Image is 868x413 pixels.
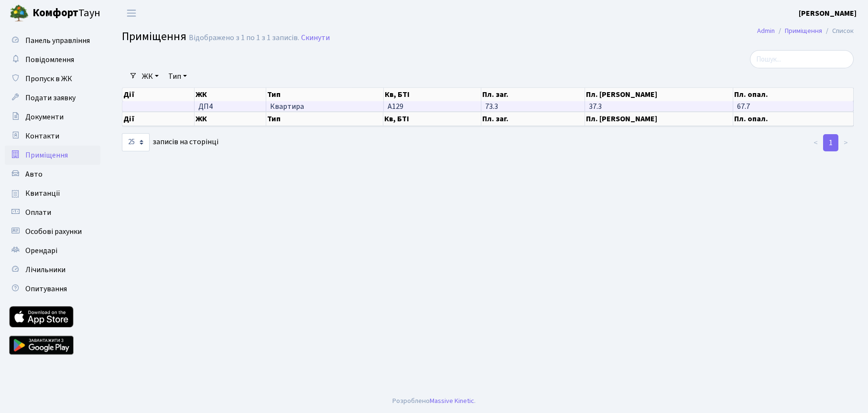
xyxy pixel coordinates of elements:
div: Відображено з 1 по 1 з 1 записів. [189,33,299,42]
a: Приміщення [5,146,100,165]
nav: breadcrumb [743,21,868,41]
th: Кв, БТІ [384,88,481,101]
a: Квитанції [5,184,100,203]
a: Massive Kinetic [430,396,474,406]
span: Особові рахунки [25,226,82,237]
span: 37.3 [589,101,602,112]
a: Документи [5,107,100,127]
th: Пл. [PERSON_NAME] [585,112,733,126]
a: Повідомлення [5,50,100,69]
li: Список [822,26,854,36]
span: Лічильники [25,265,65,275]
th: Пл. опал. [733,88,854,101]
span: 73.3 [485,101,498,112]
span: 67.7 [737,101,750,112]
span: Контакти [25,131,59,141]
a: ЖК [138,68,163,85]
input: Пошук... [750,50,854,68]
select: записів на сторінці [122,133,150,151]
th: Кв, БТІ [383,112,481,126]
button: Переключити навігацію [119,5,143,21]
span: Приміщення [122,28,186,45]
th: Тип [266,88,384,101]
a: Оплати [5,203,100,222]
span: Панель управління [25,35,90,46]
span: Повідомлення [25,54,74,65]
span: Орендарі [25,245,57,256]
span: Таун [33,5,100,21]
a: [PERSON_NAME] [799,8,857,19]
span: Документи [25,112,64,122]
a: Скинути [301,33,330,42]
a: Тип [164,68,191,85]
span: А129 [388,101,403,112]
a: Контакти [5,127,100,146]
span: ДП4 [198,103,262,110]
a: Орендарі [5,241,100,260]
span: Опитування [25,284,67,294]
b: Комфорт [33,5,78,21]
a: Опитування [5,279,100,298]
a: Лічильники [5,260,100,279]
span: Подати заявку [25,93,76,103]
a: Приміщення [785,26,822,36]
label: записів на сторінці [122,133,218,151]
th: ЖК [195,88,266,101]
th: Пл. [PERSON_NAME] [585,88,733,101]
a: Особові рахунки [5,222,100,241]
span: Авто [25,169,43,180]
a: 1 [823,134,838,151]
th: ЖК [195,112,266,126]
img: logo.png [10,4,29,23]
th: Тип [266,112,384,126]
a: Панель управління [5,31,100,50]
span: Приміщення [25,150,68,160]
th: Дії [122,112,195,126]
span: Квартира [270,103,380,110]
th: Дії [122,88,195,101]
a: Авто [5,165,100,184]
th: Пл. заг. [481,112,585,126]
span: Квитанції [25,188,60,199]
a: Подати заявку [5,88,100,107]
div: Розроблено . [392,396,476,406]
a: Пропуск в ЖК [5,69,100,88]
th: Пл. заг. [481,88,585,101]
span: Оплати [25,207,51,218]
th: Пл. опал. [733,112,854,126]
a: Admin [757,26,775,36]
b: [PERSON_NAME] [799,8,857,19]
span: Пропуск в ЖК [25,74,72,84]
